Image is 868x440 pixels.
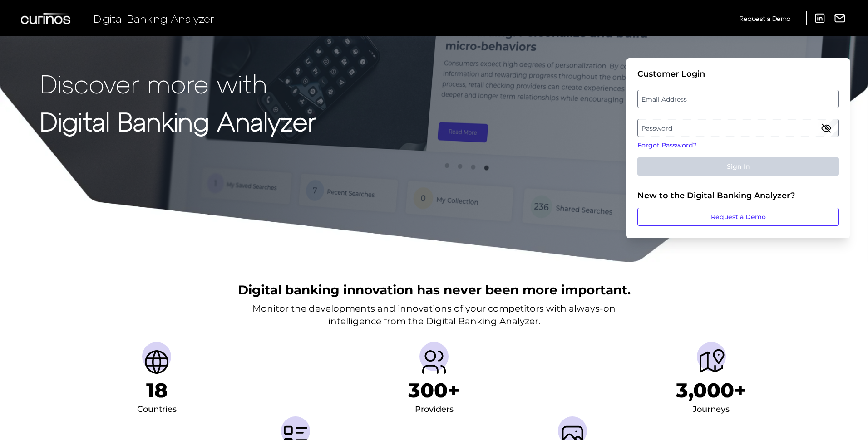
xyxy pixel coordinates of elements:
[238,281,631,298] h2: Digital banking innovation has never been more important.
[94,12,214,25] span: Digital Banking Analyzer
[408,378,460,402] h1: 300+
[252,302,616,328] p: Monitor the developments and innovations of your competitors with always-on intelligence from the...
[415,402,454,417] div: Providers
[638,120,838,136] label: Password
[419,347,449,376] img: Providers
[676,378,746,402] h1: 3,000+
[740,15,790,22] span: Request a Demo
[137,402,177,417] div: Countries
[40,106,316,136] strong: Digital Banking Analyzer
[637,191,839,200] div: New to the Digital Banking Analyzer?
[638,91,838,107] label: Email Address
[637,141,839,150] a: Forgot Password?
[637,69,839,79] div: Customer Login
[637,208,839,226] a: Request a Demo
[697,347,726,376] img: Journeys
[21,13,72,24] img: Curinos
[637,157,839,176] button: Sign In
[740,11,790,26] a: Request a Demo
[40,69,316,98] p: Discover more with
[693,402,730,417] div: Journeys
[146,378,168,402] h1: 18
[142,347,171,376] img: Countries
